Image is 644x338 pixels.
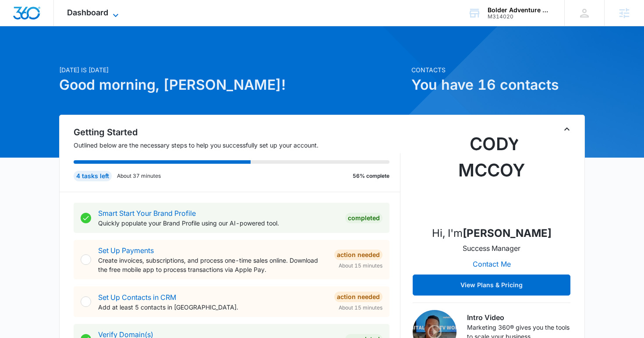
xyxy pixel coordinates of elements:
p: Add at least 5 contacts in [GEOGRAPHIC_DATA]. [98,303,327,312]
p: Create invoices, subscriptions, and process one-time sales online. Download the free mobile app t... [98,256,327,274]
span: Dashboard [67,8,108,17]
p: About 37 minutes [117,172,161,180]
img: Cody McCoy [448,131,535,218]
a: Smart Start Your Brand Profile [98,209,196,218]
div: Action Needed [334,250,382,260]
div: account id [488,14,552,20]
h1: Good morning, [PERSON_NAME]! [59,74,406,95]
div: 4 tasks left [74,171,112,181]
p: Outlined below are the necessary steps to help you successfully set up your account. [74,141,400,150]
button: Contact Me [464,253,520,275]
p: 56% complete [353,172,389,180]
strong: [PERSON_NAME] [463,227,552,239]
button: View Plans & Pricing [413,275,570,296]
span: About 15 minutes [339,262,382,270]
a: Set Up Payments [98,246,154,255]
h3: Intro Video [467,312,570,323]
button: Toggle Collapse [562,124,572,134]
a: Set Up Contacts in CRM [98,293,176,302]
span: About 15 minutes [339,304,382,312]
p: Success Manager [463,243,520,253]
div: Completed [345,213,382,223]
h1: You have 16 contacts [411,74,585,95]
p: Contacts [411,65,585,74]
p: [DATE] is [DATE] [59,65,406,74]
div: Action Needed [334,292,382,302]
p: Quickly populate your Brand Profile using our AI-powered tool. [98,218,338,228]
p: Hi, I'm [432,225,552,241]
h2: Getting Started [74,126,400,139]
div: account name [488,7,552,14]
